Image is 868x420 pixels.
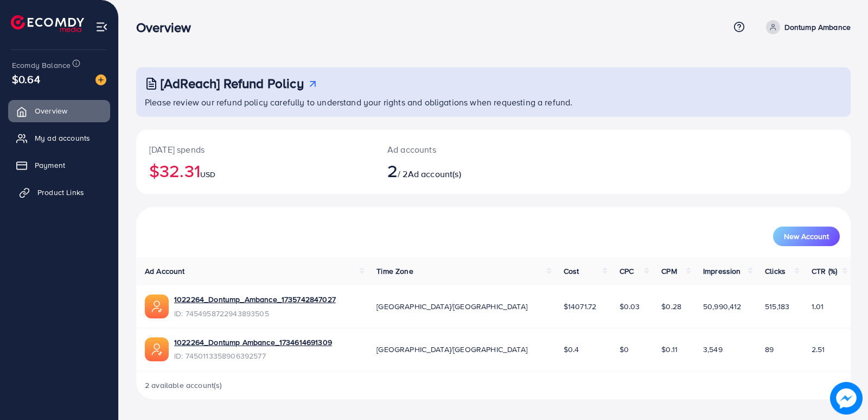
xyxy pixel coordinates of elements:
[12,71,40,87] span: $0.64
[564,344,579,355] span: $0.4
[703,344,723,355] span: 3,549
[376,344,527,355] span: [GEOGRAPHIC_DATA]/[GEOGRAPHIC_DATA]
[703,301,742,312] span: 50,990,412
[387,158,398,183] span: 2
[830,382,862,414] img: image
[661,266,676,277] span: CPM
[12,60,71,71] span: Ecomdy Balance
[35,133,90,143] span: My ad accounts
[174,337,332,348] a: 1022264_Dontump Ambance_1734614691309
[620,301,640,312] span: $0.03
[408,168,461,180] span: Ad account(s)
[762,20,851,34] a: Dontump Ambance
[145,96,844,109] p: Please review our refund policy carefully to understand your rights and obligations when requesti...
[145,266,185,277] span: Ad Account
[35,105,67,116] span: Overview
[200,169,215,180] span: USD
[812,301,824,312] span: 1.01
[784,233,829,240] span: New Account
[145,294,169,318] img: ic-ads-acc.e4c84228.svg
[703,266,741,277] span: Impression
[149,160,361,181] h2: $32.31
[149,143,361,156] p: [DATE] spends
[11,15,84,32] img: logo
[161,76,304,91] h3: [AdReach] Refund Policy
[387,160,540,181] h2: / 2
[136,20,200,35] h3: Overview
[765,266,786,277] span: Clicks
[564,301,596,312] span: $14071.72
[8,154,110,176] a: Payment
[620,344,629,355] span: $0
[174,294,336,305] a: 1022264_Dontump_Ambance_1735742847027
[145,380,222,391] span: 2 available account(s)
[376,301,527,312] span: [GEOGRAPHIC_DATA]/[GEOGRAPHIC_DATA]
[773,227,840,246] button: New Account
[564,266,579,277] span: Cost
[174,308,336,319] span: ID: 7454958722943893505
[95,74,106,85] img: image
[620,266,634,277] span: CPC
[8,181,110,203] a: Product Links
[661,301,681,312] span: $0.28
[8,100,110,122] a: Overview
[765,344,774,355] span: 89
[8,127,110,149] a: My ad accounts
[661,344,678,355] span: $0.11
[812,266,837,277] span: CTR (%)
[37,187,84,198] span: Product Links
[765,301,789,312] span: 515,183
[35,160,65,171] span: Payment
[95,21,108,33] img: menu
[376,266,413,277] span: Time Zone
[174,350,332,361] span: ID: 7450113358906392577
[812,344,825,355] span: 2.51
[145,337,169,361] img: ic-ads-acc.e4c84228.svg
[784,21,851,34] p: Dontump Ambance
[387,143,540,156] p: Ad accounts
